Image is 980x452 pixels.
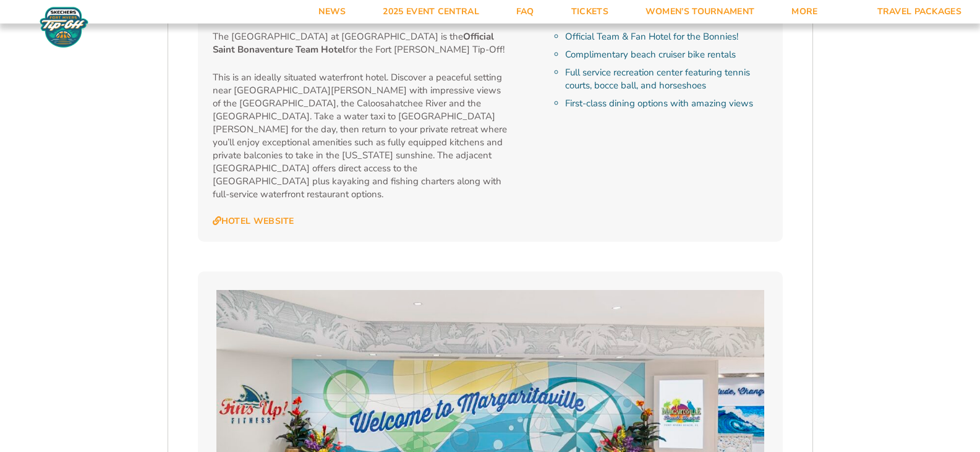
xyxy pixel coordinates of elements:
[565,48,767,61] li: Complimentary beach cruiser bike rentals
[37,6,91,48] img: Fort Myers Tip-Off
[213,71,509,201] p: This is an ideally situated waterfront hotel. Discover a peaceful setting near [GEOGRAPHIC_DATA][...
[565,30,767,43] li: Official Team & Fan Hotel for the Bonnies!
[565,66,767,92] li: Full service recreation center featuring tennis courts, bocce ball, and horseshoes
[213,30,509,56] p: The [GEOGRAPHIC_DATA] at [GEOGRAPHIC_DATA] is the for the Fort [PERSON_NAME] Tip-Off!
[565,97,767,110] li: First-class dining options with amazing views
[213,30,494,56] strong: Official Saint Bonaventure Team Hotel
[213,216,294,227] a: Hotel Website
